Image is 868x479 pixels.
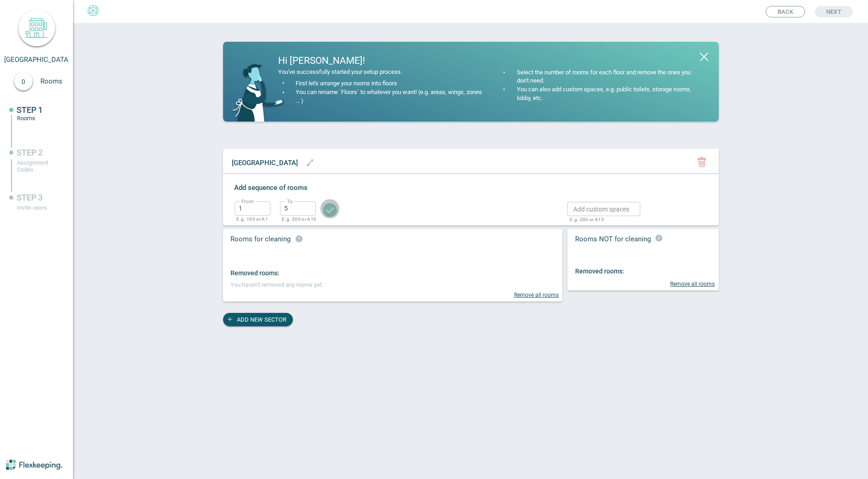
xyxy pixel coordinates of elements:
[40,77,73,85] span: Rooms
[778,6,793,17] span: Back
[237,217,264,222] p: E.g. 100 or A1
[279,56,483,66] div: Hi [PERSON_NAME]!
[515,85,703,103] div: You can also add custom spaces, e.g. public toilets, storage rooms, lobby, etc.
[294,88,483,106] div: You can rename `Floors` to whatever you want! (e.g. areas, wings, zones ... )
[231,235,303,243] span: Rooms for cleaning
[575,267,719,276] div: Removed rooms:
[231,281,324,288] span: You haven’t removed any rooms yet.
[515,68,703,86] div: Select the number of rooms for each floor and remove the ones you don't need.
[231,292,563,298] div: Remove all rooms
[279,68,483,77] div: You've successfully started your setup process.
[575,235,651,243] span: Rooms NOT for cleaning
[294,79,398,88] div: First let's arrange your rooms into floors
[17,193,43,202] span: STEP 3
[282,217,309,222] p: E.g. 200 or A10
[17,148,43,157] span: STEP 2
[17,159,59,173] div: Assignment Codes
[570,217,634,222] p: E.g. 200 or A10
[232,159,298,167] span: [GEOGRAPHIC_DATA]
[17,105,43,115] span: STEP 1
[575,281,719,287] div: Remove all rooms
[14,72,33,90] div: 0
[5,56,71,64] span: [GEOGRAPHIC_DATA]
[237,313,287,326] span: ADD NEW SECTOR
[17,115,59,122] div: Rooms
[235,183,550,193] label: Add sequence of rooms
[766,6,805,17] button: Back
[231,268,563,278] div: Removed rooms:
[17,204,59,211] div: Invite users
[223,313,293,326] button: ADD NEW SECTOR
